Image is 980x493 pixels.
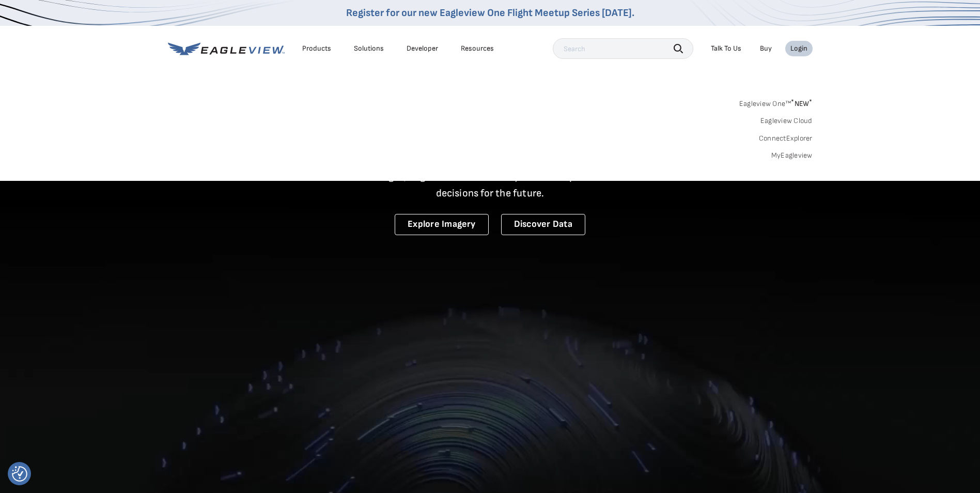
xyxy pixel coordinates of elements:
a: ConnectExplorer [759,134,813,143]
img: Revisit consent button [12,466,27,482]
a: Buy [760,44,772,53]
a: Developer [407,44,438,53]
div: Login [790,44,807,53]
a: Eagleview One™*NEW* [739,96,813,108]
a: Eagleview Cloud [760,116,813,126]
a: Discover Data [501,214,585,235]
div: Resources [461,44,494,53]
a: Register for our new Eagleview One Flight Meetup Series [DATE]. [346,7,634,19]
input: Search [553,38,693,59]
div: Solutions [354,44,384,53]
div: Talk To Us [711,44,741,53]
a: Explore Imagery [395,214,489,235]
a: MyEagleview [771,151,813,160]
div: Products [302,44,331,53]
span: NEW [791,99,812,108]
button: Consent Preferences [12,466,27,482]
